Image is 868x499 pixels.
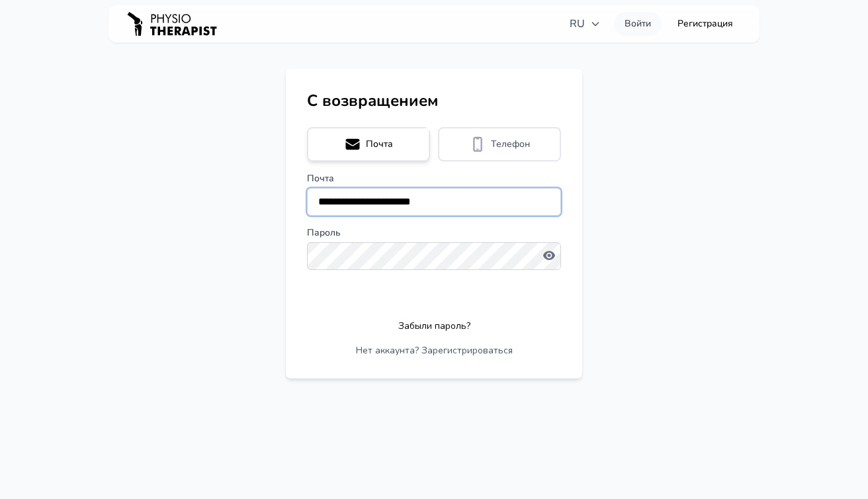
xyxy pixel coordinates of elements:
p: Нет аккаунта? [307,344,561,357]
button: Продолжить [307,281,561,307]
a: Регистрация [667,12,744,36]
a: Войти [614,12,662,36]
a: Зарегистрироваться [421,344,513,357]
label: Пароль [307,226,561,240]
img: PHYSIOTHERAPISTRU logo [124,5,220,43]
span: Телефон [491,138,530,151]
h1: С возвращением [307,90,561,111]
span: RU [570,16,601,32]
button: Забыли пароль? [398,320,470,333]
span: Почта [366,138,393,151]
button: RU [562,11,609,37]
label: Почта [307,172,561,185]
